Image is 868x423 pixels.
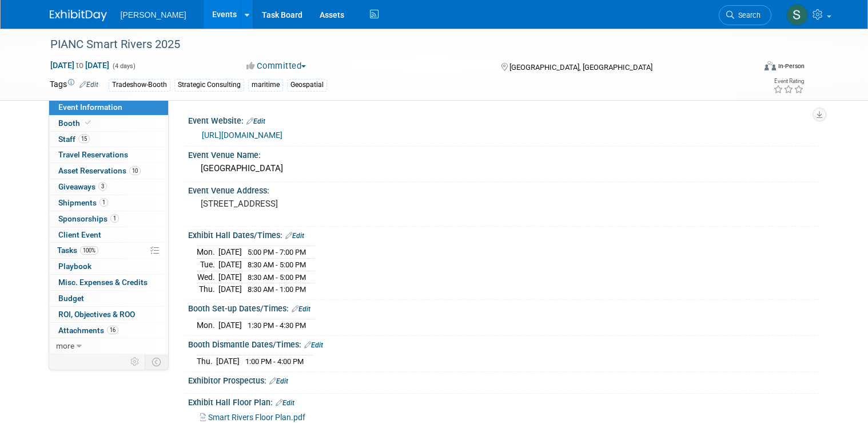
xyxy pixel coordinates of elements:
[110,214,119,223] span: 1
[58,182,107,191] span: Giveaways
[49,338,168,354] a: more
[74,61,85,70] span: to
[248,260,306,269] span: 8:30 AM - 5:00 PM
[197,160,810,177] div: [GEOGRAPHIC_DATA]
[246,117,265,125] a: Edit
[80,246,98,255] span: 100%
[58,198,108,207] span: Shipments
[49,227,168,243] a: Client Event
[248,285,306,294] span: 8:30 AM - 1:00 PM
[58,150,128,159] span: Travel Reservations
[242,60,310,72] button: Committed
[49,132,168,147] a: Staff15
[786,4,808,26] img: Sharon Aurelio
[197,283,218,295] td: Thu.
[49,259,168,274] a: Playbook
[248,273,306,282] span: 8:30 AM - 5:00 PM
[49,147,168,163] a: Travel Reservations
[50,78,98,92] td: Tags
[58,294,84,303] span: Budget
[216,355,240,367] td: [DATE]
[188,182,819,196] div: Event Venue Address:
[49,275,168,290] a: Misc. Expenses & Credits
[49,291,168,306] a: Budget
[218,259,242,271] td: [DATE]
[197,271,218,283] td: Wed.
[304,341,323,349] a: Edit
[197,259,218,271] td: Tue.
[188,336,819,351] div: Booth Dismantle Dates/Times:
[49,116,168,131] a: Booth
[125,354,145,369] td: Personalize Event Tab Strip
[49,179,168,195] a: Giveaways3
[58,118,93,128] span: Booth
[197,246,218,259] td: Mon.
[58,166,141,175] span: Asset Reservations
[197,355,216,367] td: Thu.
[46,34,740,55] div: PIANC Smart Rivers 2025
[112,62,136,70] span: (4 days)
[218,246,242,259] td: [DATE]
[765,61,776,70] img: Format-Inperson.png
[208,413,305,422] span: Smart Rivers Floor Plan.pdf
[188,300,819,315] div: Booth Set-up Dates/Times:
[50,60,110,70] span: [DATE] [DATE]
[734,11,761,19] span: Search
[58,262,91,271] span: Playbook
[58,310,135,319] span: ROI, Objectives & ROO
[201,199,439,209] pre: [STREET_ADDRESS]
[287,79,327,91] div: Geospatial
[78,135,90,143] span: 15
[292,305,310,313] a: Edit
[58,214,119,223] span: Sponsorships
[99,198,108,207] span: 1
[218,283,242,295] td: [DATE]
[129,167,141,175] span: 10
[58,230,101,239] span: Client Event
[285,232,304,240] a: Edit
[49,100,168,115] a: Event Information
[58,102,122,112] span: Event Information
[58,135,90,144] span: Staff
[248,321,306,330] span: 1:30 PM - 4:30 PM
[49,163,168,179] a: Asset Reservations10
[248,79,283,91] div: maritime
[49,195,168,211] a: Shipments1
[145,354,168,369] td: Toggle Event Tabs
[778,62,805,70] div: In-Person
[58,326,118,335] span: Attachments
[188,227,819,242] div: Exhibit Hall Dates/Times:
[49,211,168,227] a: Sponsorships1
[98,182,107,191] span: 3
[773,78,804,84] div: Event Rating
[58,278,148,287] span: Misc. Expenses & Credits
[197,319,218,331] td: Mon.
[56,341,74,350] span: more
[719,5,771,25] a: Search
[693,60,805,77] div: Event Format
[200,413,305,422] a: Smart Rivers Floor Plan.pdf
[188,112,819,127] div: Event Website:
[188,394,819,409] div: Exhibit Hall Floor Plan:
[57,246,98,255] span: Tasks
[85,120,91,126] i: Booth reservation complete
[188,372,819,387] div: Exhibitor Prospectus:
[49,307,168,322] a: ROI, Objectives & ROO
[218,319,242,331] td: [DATE]
[248,248,306,256] span: 5:00 PM - 7:00 PM
[49,243,168,258] a: Tasks100%
[202,131,282,140] a: [URL][DOMAIN_NAME]
[121,10,186,19] span: [PERSON_NAME]
[109,79,170,91] div: Tradeshow-Booth
[509,63,652,72] span: [GEOGRAPHIC_DATA], [GEOGRAPHIC_DATA]
[49,323,168,338] a: Attachments16
[269,377,288,385] a: Edit
[245,357,304,366] span: 1:00 PM - 4:00 PM
[50,10,107,21] img: ExhibitDay
[107,326,118,334] span: 16
[174,79,244,91] div: Strategic Consulting
[79,81,98,89] a: Edit
[188,147,819,161] div: Event Venue Name:
[276,399,294,407] a: Edit
[218,271,242,283] td: [DATE]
